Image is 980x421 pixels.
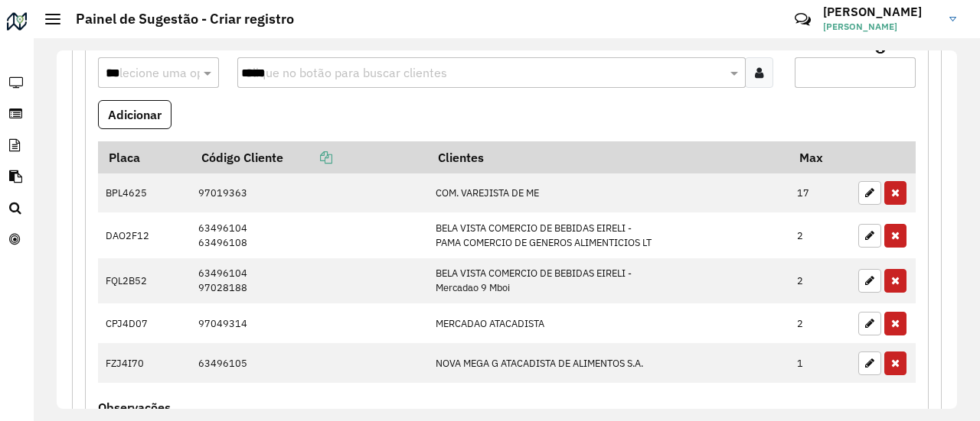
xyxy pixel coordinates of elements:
[789,258,851,303] td: 2
[789,303,851,343] td: 2
[823,20,938,34] span: [PERSON_NAME]
[427,343,789,383] td: NOVA MEGA G ATACADISTA DE ALIMENTOS S.A.
[98,343,191,383] td: FZJ4I70
[98,398,171,416] label: Observações
[191,343,427,383] td: 63496105
[98,100,171,129] button: Adicionar
[789,343,851,383] td: 1
[191,173,427,213] td: 97019363
[98,173,191,213] td: BPL4625
[98,141,191,173] th: Placa
[98,258,191,303] td: FQL2B52
[427,173,789,213] td: COM. VAREJISTA DE ME
[789,173,851,213] td: 17
[427,258,789,303] td: BELA VISTA COMERCIO DE BEBIDAS EIRELI - Mercadao 9 Mboi
[191,212,427,257] td: 63496104 63496108
[191,303,427,343] td: 97049314
[98,212,191,257] td: DAO2F12
[823,5,938,19] h3: [PERSON_NAME]
[786,3,819,36] a: Contato Rápido
[191,258,427,303] td: 63496104 97028188
[427,303,789,343] td: MERCADAO ATACADISTA
[98,303,191,343] td: CPJ4D07
[427,212,789,257] td: BELA VISTA COMERCIO DE BEBIDAS EIRELI - PAMA COMERCIO DE GENEROS ALIMENTICIOS LT
[789,141,851,173] th: Max
[789,212,851,257] td: 2
[60,11,294,28] h2: Painel de Sugestão - Criar registro
[191,141,427,173] th: Código Cliente
[427,141,789,173] th: Clientes
[283,150,332,165] a: Copiar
